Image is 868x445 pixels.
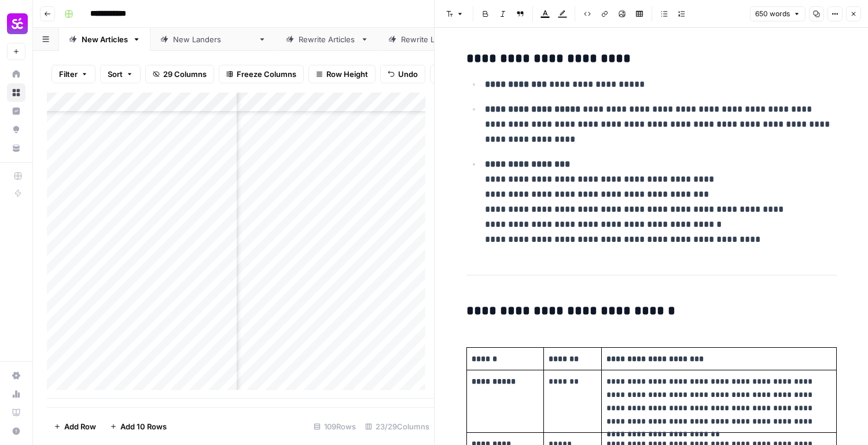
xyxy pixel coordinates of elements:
[7,13,28,34] img: Smartcat Logo
[299,34,356,45] div: Rewrite Articles
[59,68,78,80] span: Filter
[750,6,806,21] button: 650 words
[309,417,361,436] div: 109 Rows
[380,65,425,83] button: Undo
[150,28,276,51] a: New [PERSON_NAME]
[82,34,128,45] div: New Articles
[52,65,95,83] button: Filter
[7,385,25,403] a: Usage
[7,422,25,440] button: Help + Support
[755,9,790,19] span: 650 words
[237,68,296,80] span: Freeze Columns
[219,65,304,83] button: Freeze Columns
[7,102,25,120] a: Insights
[308,65,376,83] button: Row Height
[120,421,167,432] span: Add 10 Rows
[7,83,25,102] a: Browse
[7,65,25,83] a: Home
[163,68,207,80] span: 29 Columns
[100,65,141,83] button: Sort
[59,28,150,51] a: New Articles
[64,421,96,432] span: Add Row
[378,28,515,51] a: Rewrite [PERSON_NAME]
[145,65,214,83] button: 29 Columns
[173,34,253,45] div: New [PERSON_NAME]
[108,68,123,80] span: Sort
[7,366,25,385] a: Settings
[103,417,174,436] button: Add 10 Rows
[401,34,492,45] div: Rewrite [PERSON_NAME]
[47,417,103,436] button: Add Row
[7,9,25,38] button: Workspace: Smartcat
[361,417,434,436] div: 23/29 Columns
[326,68,368,80] span: Row Height
[7,139,25,157] a: Your Data
[276,28,378,51] a: Rewrite Articles
[398,68,418,80] span: Undo
[7,120,25,139] a: Opportunities
[7,403,25,422] a: Learning Hub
